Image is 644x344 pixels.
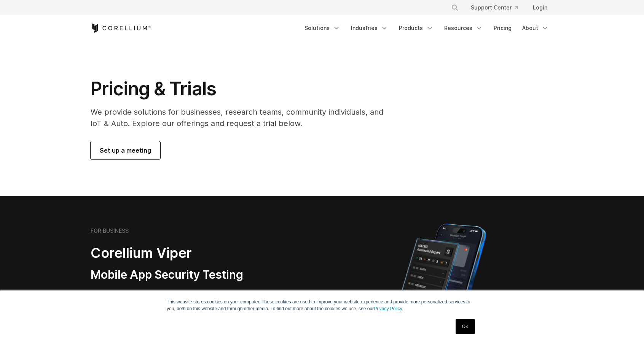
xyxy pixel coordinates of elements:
span: Set up a meeting [100,146,151,155]
a: Industries [346,21,393,35]
a: Support Center [465,1,524,14]
h3: Mobile App Security Testing [91,268,285,282]
a: Pricing [489,21,516,35]
a: Solutions [300,21,345,35]
h6: FOR BUSINESS [91,227,129,234]
h2: Corellium Viper [91,245,285,262]
a: OK [456,319,475,334]
div: Navigation Menu [300,21,553,35]
a: About [518,21,553,35]
h1: Pricing & Trials [91,77,394,100]
p: We provide solutions for businesses, research teams, community individuals, and IoT & Auto. Explo... [91,106,394,129]
div: Navigation Menu [442,1,553,14]
button: Search [448,1,462,14]
a: Corellium Home [91,24,151,33]
a: Login [527,1,553,14]
a: Set up a meeting [91,141,160,159]
a: Privacy Policy. [374,306,403,311]
a: Products [394,21,438,35]
p: Security pentesting and AppSec teams will love the simplicity of automated report generation comb... [91,288,285,316]
p: This website stores cookies on your computer. These cookies are used to improve your website expe... [167,298,477,312]
a: Resources [440,21,488,35]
